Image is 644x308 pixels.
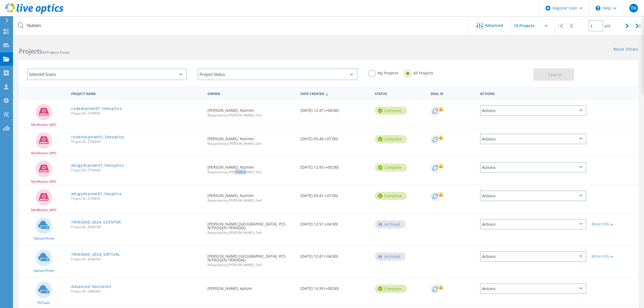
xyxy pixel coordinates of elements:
div: Date Created [298,88,372,99]
div: [DATE] 12:51 (-04:00) [298,214,372,231]
div: More Info [592,254,636,258]
label: My Projects [368,70,399,75]
span: Project ID: 2759040 [71,169,202,172]
div: [DATE] 05:41 (-07:00) [298,185,372,203]
label: All Projects [404,70,434,75]
button: Search [533,68,574,81]
span: of 5 [605,24,610,28]
div: Complete [375,163,407,172]
svg: \n [596,6,600,11]
div: | [555,16,566,35]
div: Actions [480,105,586,116]
div: Complete [375,135,407,143]
div: Actions [480,283,586,294]
span: Project ID: 2648794 [71,258,202,261]
span: Advanced [486,24,503,27]
div: Deal Id [428,88,477,98]
div: [DATE] 12:47 (-04:00) [298,246,372,264]
div: Actions [480,162,586,173]
span: Optical Prime [34,269,54,272]
span: Requested by [PERSON_NAME], Dell [207,231,295,234]
span: NetWorker (API) [31,180,56,183]
div: Complete [375,192,407,200]
div: [PERSON_NAME] [GEOGRAPHIC_DATA], PCS NITROGEN TRINIDAD [205,214,298,240]
b: Projects [19,47,42,55]
a: Advanced Nutrients [71,285,111,289]
span: Requested by [PERSON_NAME], Dell [207,114,295,117]
span: Requested by [PERSON_NAME], Dell [207,171,295,174]
a: TRINIDAD-2024_VCENTER [71,220,121,224]
div: [DATE] 12:43 (+00:00) [298,157,372,175]
span: NetWorker (API) [31,123,56,126]
span: Project ID: 2759043 [71,140,202,143]
a: abcgydcpnwr01_livoptics [71,192,121,196]
div: Selected Scans [27,68,187,80]
span: Requested by [PERSON_NAME], Dell [207,142,295,145]
div: Archived [375,220,406,228]
div: Project Status [198,68,358,80]
div: [PERSON_NAME], Aptum [205,278,298,296]
input: Search projects by name, owner, ID, company, etc [14,16,468,35]
span: NetWorker (API) [31,152,56,155]
div: [DATE] 12:47 (+00:00) [298,100,372,118]
div: [DATE] 14:39 (+00:00) [298,278,372,296]
div: Actions [480,191,586,201]
div: [PERSON_NAME], Nutrien [205,100,298,122]
div: Actions [480,219,586,230]
div: Archived [375,253,406,261]
span: Project ID: 2759037 [71,197,202,200]
div: [PERSON_NAME], Nutrien [205,128,298,151]
div: [PERSON_NAME], Nutrien [205,157,298,179]
span: Optical Prime [34,237,54,240]
div: [PERSON_NAME] [GEOGRAPHIC_DATA], PCS NITROGEN TRINIDAD [205,246,298,272]
div: | [633,16,644,35]
span: Search [548,72,562,78]
div: Actions [480,134,586,144]
div: Actions [480,251,586,262]
div: Actions [477,88,589,98]
div: Owner [205,88,298,98]
a: codedcpnwr01_liveoptics [71,107,122,110]
div: More Info [592,222,636,226]
div: Complete [375,107,407,115]
span: Requested by [PERSON_NAME], Dell [207,263,295,267]
span: Requested by [PERSON_NAME], Dell [207,199,295,202]
div: Status [372,88,428,98]
a: abcgydcpnwr01_liveoptics [71,163,124,167]
a: Reset Filters [613,47,639,52]
div: Project Name [68,88,205,98]
div: [PERSON_NAME], Nutrien [205,185,298,208]
span: NetWorker (API) [31,208,56,212]
span: 44 Projects Found [42,50,69,55]
div: Complete [375,285,407,293]
a: Live Optics Dashboard [5,11,64,15]
span: Project ID: 2489265 [71,290,202,293]
span: TH [631,6,636,10]
span: Project ID: 2648798 [71,225,202,229]
a: TRINIDAD_2024_VIRTUAL [71,253,120,256]
span: Project ID: 2759044 [71,112,202,115]
span: RVTools [38,301,50,304]
a: codendcpnwr01_liveoptics [71,135,124,139]
div: [DATE] 05:46 (-07:00) [298,128,372,146]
